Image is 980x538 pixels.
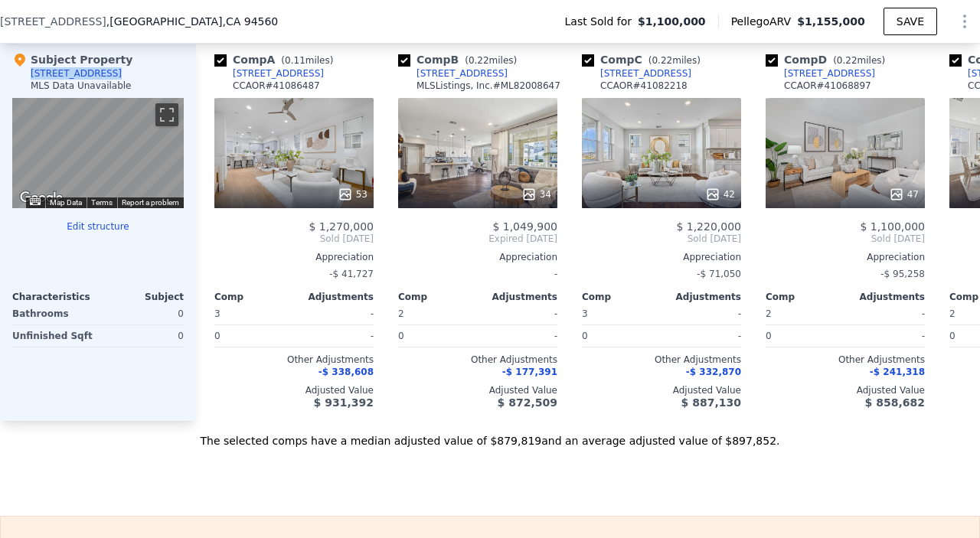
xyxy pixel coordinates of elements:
div: - [481,325,557,347]
button: Edit structure [12,220,184,233]
div: 0 [101,325,184,347]
div: 34 [521,187,551,202]
div: Street View [12,98,184,208]
span: Sold [DATE] [214,233,374,245]
span: ( miles) [459,55,523,66]
span: , CA 94560 [222,15,278,28]
div: Comp A [214,52,339,67]
a: [STREET_ADDRESS] [766,67,875,80]
a: Open this area in Google Maps (opens a new window) [16,188,67,208]
div: Comp C [582,52,707,67]
div: 42 [705,187,735,202]
div: [STREET_ADDRESS] [233,67,324,80]
span: 0.22 [652,55,672,66]
div: Unfinished Sqft [12,325,95,347]
span: 0 [214,331,220,341]
div: [STREET_ADDRESS] [416,67,508,80]
span: -$ 338,608 [318,367,374,377]
div: Other Adjustments [214,354,374,366]
div: 2 [766,303,842,324]
div: 2 [398,303,475,324]
div: - [297,303,374,324]
div: Subject Property [12,52,132,67]
div: Adjusted Value [582,384,741,396]
div: Appreciation [766,251,925,263]
span: $ 1,100,000 [860,220,925,233]
div: CCAOR # 41068897 [784,80,871,92]
span: 0.11 [285,55,305,66]
a: Report a problem [122,198,179,207]
div: CCAOR # 41082218 [600,80,688,92]
span: -$ 241,318 [870,367,925,377]
span: -$ 41,727 [329,269,374,279]
div: Adjusted Value [766,384,925,396]
div: Adjustments [845,291,925,303]
button: Show Options [949,6,980,37]
div: - [481,303,557,324]
div: [STREET_ADDRESS] [31,67,122,80]
div: Adjusted Value [214,384,374,396]
span: $ 858,682 [865,396,925,409]
div: Adjusted Value [398,384,557,396]
span: Expired [DATE] [398,233,557,245]
a: [STREET_ADDRESS] [582,67,691,80]
div: CCAOR # 41086487 [233,80,320,92]
span: 0 [398,331,404,341]
div: - [848,303,925,324]
div: Subject [98,291,184,303]
div: Map [12,98,184,208]
span: ( miles) [275,55,339,66]
span: Last Sold for [565,14,639,29]
div: Bathrooms [12,303,95,324]
div: Comp [766,291,845,303]
div: - [665,303,741,324]
span: 0 [766,331,772,341]
span: ( miles) [827,55,891,66]
div: Comp [398,291,478,303]
div: MLS Data Unavailable [31,80,132,92]
a: Terms (opens in new tab) [91,198,113,207]
span: Sold [DATE] [766,233,925,245]
button: Keyboard shortcuts [30,198,41,205]
div: Characteristics [12,291,98,303]
span: 0 [582,331,588,341]
span: -$ 95,258 [880,269,925,279]
div: MLSListings, Inc. # ML82008647 [416,80,560,92]
div: Comp B [398,52,523,67]
span: -$ 177,391 [502,367,557,377]
button: Map Data [50,197,82,208]
div: 3 [582,303,658,324]
span: $ 887,130 [681,396,741,409]
span: $ 1,049,900 [492,220,557,233]
button: Toggle fullscreen view [155,103,178,126]
a: [STREET_ADDRESS] [398,67,508,80]
span: $ 872,509 [498,396,557,409]
span: -$ 71,050 [697,269,741,279]
div: Other Adjustments [766,354,925,366]
div: Appreciation [582,251,741,263]
span: 0.22 [469,55,489,66]
span: $1,155,000 [797,15,865,28]
div: - [398,263,557,285]
span: 0.22 [837,55,857,66]
div: 47 [889,187,919,202]
span: $1,100,000 [638,14,706,29]
div: [STREET_ADDRESS] [784,67,875,80]
div: [STREET_ADDRESS] [600,67,691,80]
span: Sold [DATE] [582,233,741,245]
a: [STREET_ADDRESS] [214,67,324,80]
div: 3 [214,303,291,324]
div: - [665,325,741,347]
div: Appreciation [398,251,557,263]
span: $ 1,270,000 [309,220,374,233]
span: $ 931,392 [314,396,374,409]
div: 0 [101,303,184,324]
div: Adjustments [661,291,741,303]
div: Adjustments [294,291,374,303]
div: - [297,325,374,347]
div: Appreciation [214,251,374,263]
span: -$ 332,870 [686,367,741,377]
span: $ 1,220,000 [676,220,741,233]
span: 0 [949,331,955,341]
div: Comp [214,291,294,303]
